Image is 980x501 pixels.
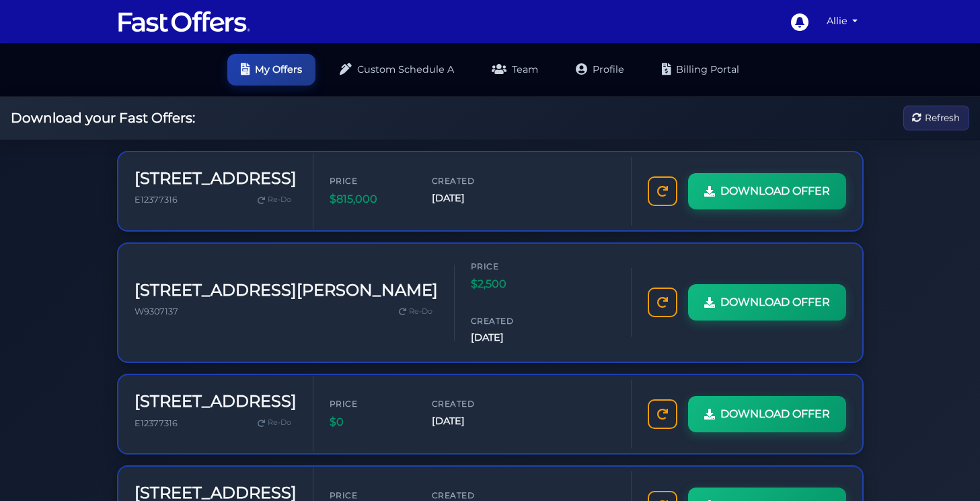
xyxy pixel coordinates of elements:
span: $2,500 [471,275,552,293]
a: Re-Do [393,303,438,321]
span: W9307137 [135,306,178,316]
span: [DATE] [432,191,513,206]
span: DOWNLOAD OFFER [720,294,830,311]
a: Custom Schedule A [326,54,467,86]
h2: Download your Fast Offers: [11,110,195,126]
span: [DATE] [471,330,552,345]
span: DOWNLOAD OFFER [720,182,830,200]
span: Price [330,397,410,410]
a: DOWNLOAD OFFER [688,284,846,321]
span: Created [471,314,552,327]
span: E12377316 [135,418,178,428]
span: Created [432,174,513,187]
a: DOWNLOAD OFFER [688,173,846,209]
span: Refresh [925,110,960,125]
span: E12377316 [135,195,178,205]
h3: [STREET_ADDRESS] [135,169,297,189]
a: Allie [821,8,864,34]
a: My Offers [227,54,315,86]
button: Refresh [903,106,969,131]
span: Price [330,174,410,187]
h3: [STREET_ADDRESS] [135,392,297,411]
span: Re-Do [268,417,291,429]
span: Price [471,260,552,273]
span: Re-Do [409,306,432,318]
a: Team [478,54,552,86]
span: $0 [330,413,410,431]
a: Re-Do [252,414,297,432]
span: $815,000 [330,191,410,208]
a: Profile [562,54,638,86]
span: DOWNLOAD OFFER [720,405,830,423]
span: [DATE] [432,413,513,429]
h3: [STREET_ADDRESS][PERSON_NAME] [135,281,438,300]
a: DOWNLOAD OFFER [688,396,846,432]
span: Created [432,397,513,410]
a: Billing Portal [648,54,753,86]
a: Re-Do [252,191,297,209]
span: Re-Do [268,194,291,206]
